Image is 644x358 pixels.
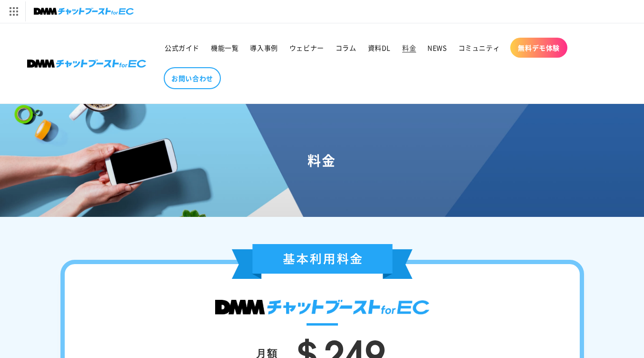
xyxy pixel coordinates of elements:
[289,43,324,52] span: ウェビナー
[165,43,199,52] span: 公式ガイド
[518,43,560,52] span: 無料デモ体験
[205,38,244,58] a: 機能一覧
[34,5,134,18] img: チャットブーストforEC
[336,43,357,52] span: コラム
[250,43,277,52] span: 導入事例
[164,67,221,89] a: お問い合わせ
[27,60,146,68] img: 株式会社DMM Boost
[453,38,506,58] a: コミュニティ
[368,43,391,52] span: 資料DL
[244,38,283,58] a: 導入事例
[159,38,205,58] a: 公式ガイド
[330,38,362,58] a: コラム
[215,300,429,315] img: DMMチャットブースト
[211,43,238,52] span: 機能一覧
[458,43,500,52] span: コミュニティ
[510,38,567,58] a: 無料デモ体験
[422,38,452,58] a: NEWS
[284,38,330,58] a: ウェビナー
[396,38,422,58] a: 料金
[362,38,396,58] a: 資料DL
[1,1,25,21] img: サービス
[232,244,413,279] img: 基本利用料金
[171,74,213,82] span: お問い合わせ
[11,152,633,169] h1: 料金
[402,43,416,52] span: 料金
[427,43,446,52] span: NEWS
